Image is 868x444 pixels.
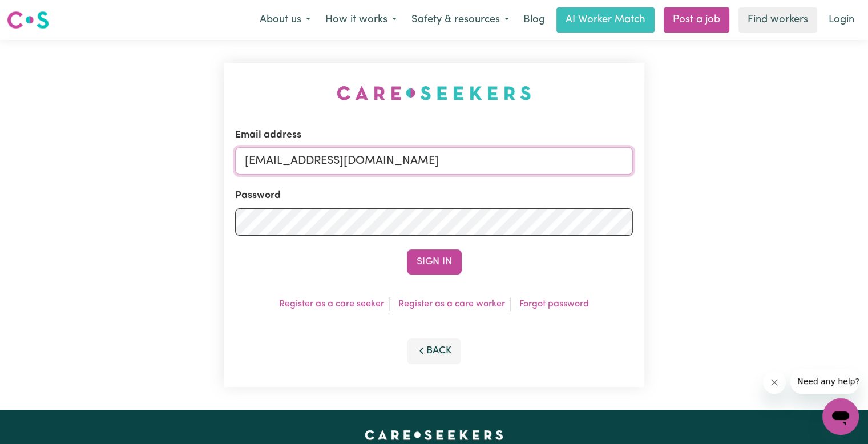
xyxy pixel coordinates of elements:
input: Email address [235,147,633,175]
button: Safety & resources [404,8,516,32]
a: Careseekers home page [365,430,503,439]
a: Forgot password [519,300,589,309]
a: Register as a care seeker [279,300,384,309]
span: Need any help? [7,8,69,17]
label: Email address [235,128,301,143]
button: Back [407,338,462,364]
a: Register as a care worker [398,300,505,309]
a: AI Worker Match [556,7,655,33]
a: Blog [516,7,552,33]
iframe: Close message [763,371,786,394]
button: Sign In [407,249,462,275]
img: Careseekers logo [7,10,49,30]
a: Login [822,7,861,33]
button: About us [252,8,318,32]
a: Careseekers logo [7,7,49,33]
button: How it works [318,8,404,32]
iframe: Button to launch messaging window [822,398,859,435]
iframe: Message from company [790,369,859,394]
a: Post a job [664,7,729,33]
a: Find workers [738,7,817,33]
label: Password [235,188,281,203]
